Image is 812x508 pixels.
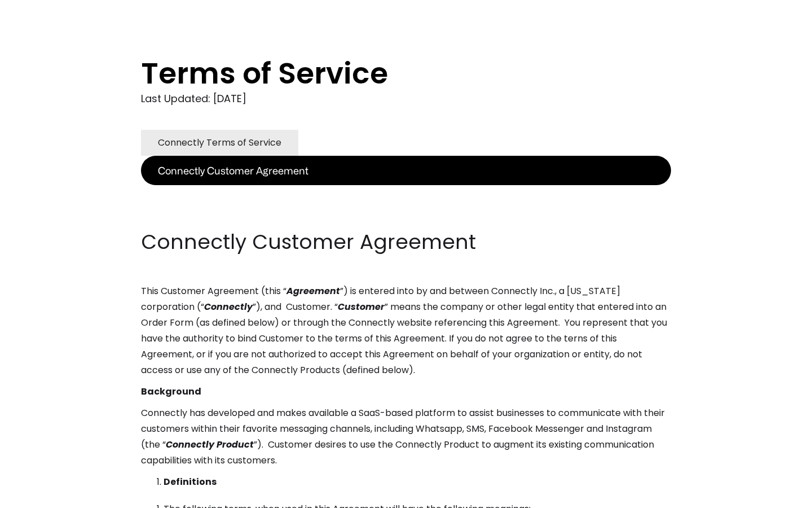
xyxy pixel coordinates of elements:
[141,56,626,90] h1: Terms of Service
[166,438,254,451] em: Connectly Product
[338,300,385,313] em: Customer
[204,300,253,313] em: Connectly
[11,487,68,504] aside: Language selected: English
[141,90,671,107] div: Last Updated: [DATE]
[141,207,671,222] p: ‍
[23,488,68,504] ul: Language list
[141,405,671,468] p: Connectly has developed and makes available a SaaS-based platform to assist businesses to communi...
[158,135,281,151] div: Connectly Terms of Service
[141,385,201,398] strong: Background
[164,475,217,488] strong: Definitions
[158,163,308,178] div: Connectly Customer Agreement
[141,228,671,256] h2: Connectly Customer Agreement
[141,185,671,201] p: ‍
[141,283,671,378] p: This Customer Agreement (this “ ”) is entered into by and between Connectly Inc., a [US_STATE] co...
[286,284,340,297] em: Agreement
